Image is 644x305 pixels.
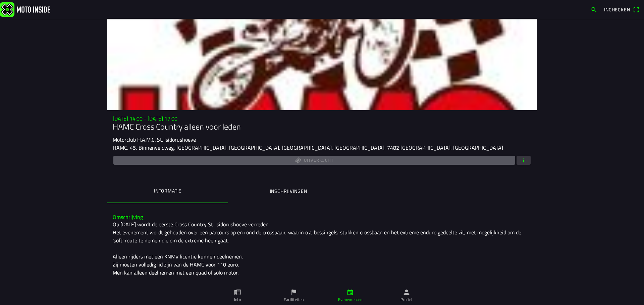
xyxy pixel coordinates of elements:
h3: Omschrijving [113,214,531,220]
ion-icon: calendar [346,289,354,296]
ion-label: Evenementen [338,297,363,303]
h3: [DATE] 14:00 - [DATE] 17:00 [113,116,531,122]
ion-icon: flag [290,289,298,296]
ion-icon: paper [234,289,241,296]
h1: HAMC Cross Country alleen voor leden [113,122,531,132]
ion-label: Profiel [400,297,413,303]
span: Inchecken [604,6,630,13]
a: Incheckenqr scanner [601,4,643,15]
a: search [587,4,601,15]
ion-label: Faciliteiten [284,297,304,303]
ion-icon: person [403,289,410,296]
ion-text: Motorclub H.A.M.C. St. Isidorushoeve [113,136,196,144]
ion-text: HAMC, 45, Binnenveldweg, [GEOGRAPHIC_DATA], [GEOGRAPHIC_DATA], [GEOGRAPHIC_DATA], [GEOGRAPHIC_DAT... [113,144,503,152]
ion-label: Informatie [154,187,181,195]
ion-label: Info [234,297,241,303]
ion-label: Inschrijvingen [270,187,307,195]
